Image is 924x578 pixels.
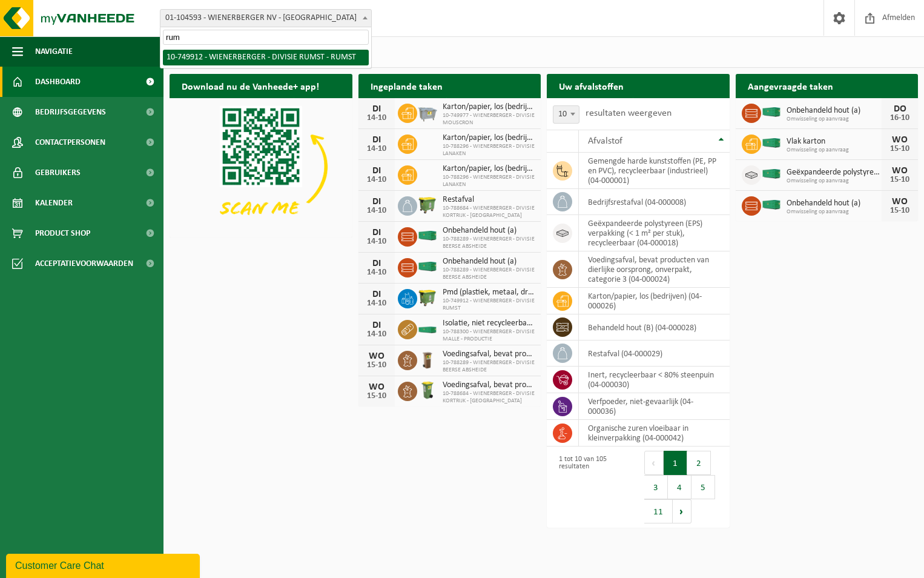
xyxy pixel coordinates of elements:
[888,145,912,153] div: 15-10
[443,164,535,174] span: Karton/papier, los (bedrijven)
[579,420,730,447] td: organische zuren vloeibaar in kleinverpakking (04-000042)
[365,207,389,215] div: 14-10
[888,197,912,207] div: WO
[579,215,730,251] td: geëxpandeerde polystyreen (EPS) verpakking (< 1 m² per stuk), recycleerbaar (04-000018)
[888,135,912,145] div: WO
[579,288,730,314] td: karton/papier, los (bedrijven) (04-000026)
[553,106,579,123] span: 10
[553,105,579,124] span: 10
[443,380,535,390] span: Voedingsafval, bevat producten van dierlijke oorsprong, onverpakt, categorie 3
[579,314,730,340] td: behandeld hout (B) (04-000028)
[668,475,691,499] button: 4
[365,361,389,370] div: 15-10
[736,74,845,98] h2: Aangevraagde taken
[588,136,622,146] span: Afvalstof
[673,499,691,523] button: Next
[687,451,711,475] button: 2
[365,166,389,176] div: DI
[787,137,882,147] span: Vlak karton
[888,114,912,122] div: 16-10
[787,178,882,185] span: Omwisseling op aanvraag
[365,176,389,184] div: 14-10
[443,143,535,158] span: 10-788296 - WIENERBERGER - DIVISIE LANAKEN
[35,97,106,127] span: Bedrijfsgegevens
[417,261,438,272] img: HK-XC-40-GN-00
[160,10,371,27] span: 01-104593 - WIENERBERGER NV - KORTRIJK
[417,102,438,122] img: WB-2500-GAL-GY-01
[443,112,535,127] span: 10-749977 - WIENERBERGER - DIVISIE MOUSCRON
[787,106,882,116] span: Onbehandeld hout (a)
[443,297,535,312] span: 10-749912 - WIENERBERGER - DIVISIE RUMST
[365,268,389,277] div: 14-10
[761,199,782,210] img: HK-XC-40-GN-00
[443,350,535,359] span: Voedingsafval, bevat producten van dierlijke oorsprong, onverpakt, categorie 3
[443,390,535,405] span: 10-788684 - WIENERBERGER - DIVISIE KORTRIJK - [GEOGRAPHIC_DATA]
[644,475,668,499] button: 3
[443,236,535,250] span: 10-788289 - WIENERBERGER - DIVISIE BEERSE ABSHEIDE
[443,359,535,374] span: 10-788289 - WIENERBERGER - DIVISIE BEERSE ABSHEIDE
[35,218,90,248] span: Product Shop
[787,147,882,154] span: Omwisseling op aanvraag
[443,174,535,188] span: 10-788296 - WIENERBERGER - DIVISIE LANAKEN
[365,321,389,330] div: DI
[579,367,730,393] td: inert, recycleerbaar < 80% steenpuin (04-000030)
[35,158,81,188] span: Gebruikers
[365,197,389,207] div: DI
[163,50,369,65] li: 10-749912 - WIENERBERGER - DIVISIE RUMST - RUMST
[586,108,672,118] label: resultaten weergeven
[365,228,389,238] div: DI
[787,199,882,208] span: Onbehandeld hout (a)
[443,267,535,281] span: 10-788289 - WIENERBERGER - DIVISIE BEERSE ABSHEIDE
[35,248,133,279] span: Acceptatievoorwaarden
[761,107,782,118] img: HK-XC-40-GN-00
[417,380,438,400] img: WB-0140-HPE-GN-50
[365,392,389,400] div: 15-10
[160,9,372,27] span: 01-104593 - WIENERBERGER NV - KORTRIJK
[365,330,389,339] div: 14-10
[35,188,73,218] span: Kalender
[443,195,535,205] span: Restafval
[365,238,389,246] div: 14-10
[6,551,202,578] iframe: chat widget
[579,393,730,420] td: verfpoeder, niet-gevaarlijk (04-000036)
[888,176,912,184] div: 15-10
[35,127,105,158] span: Contactpersonen
[547,74,636,98] h2: Uw afvalstoffen
[365,290,389,299] div: DI
[787,116,882,123] span: Omwisseling op aanvraag
[761,138,782,148] img: HK-XC-40-GN-00
[644,451,664,475] button: Previous
[443,288,535,297] span: Pmd (plastiek, metaal, drankkartons) (bedrijven)
[664,451,687,475] button: 1
[691,475,715,499] button: 5
[35,67,81,97] span: Dashboard
[365,114,389,122] div: 14-10
[365,104,389,114] div: DI
[888,104,912,114] div: DO
[443,257,535,267] span: Onbehandeld hout (a)
[579,153,730,189] td: gemengde harde kunststoffen (PE, PP en PVC), recycleerbaar (industrieel) (04-000001)
[888,166,912,176] div: WO
[761,168,782,179] img: HK-XC-40-GN-00
[417,349,438,370] img: WB-0140-HPE-BN-01
[443,226,535,236] span: Onbehandeld hout (a)
[170,98,352,235] img: Download de VHEPlus App
[443,102,535,112] span: Karton/papier, los (bedrijven)
[579,189,730,215] td: bedrijfsrestafval (04-000008)
[365,135,389,145] div: DI
[365,382,389,392] div: WO
[417,287,438,308] img: WB-1100-HPE-GN-50
[888,207,912,215] div: 15-10
[35,36,73,67] span: Navigatie
[579,251,730,288] td: voedingsafval, bevat producten van dierlijke oorsprong, onverpakt, categorie 3 (04-000024)
[644,499,673,523] button: 11
[170,74,331,98] h2: Download nu de Vanheede+ app!
[358,74,455,98] h2: Ingeplande taken
[417,194,438,215] img: WB-1100-HPE-GN-50
[365,145,389,153] div: 14-10
[417,230,438,241] img: HK-XC-40-GN-00
[417,323,438,334] img: HK-XC-20-GN-00
[443,328,535,343] span: 10-788300 - WIENERBERGER - DIVISIE MALLE - PRODUCTIE
[787,208,882,216] span: Omwisseling op aanvraag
